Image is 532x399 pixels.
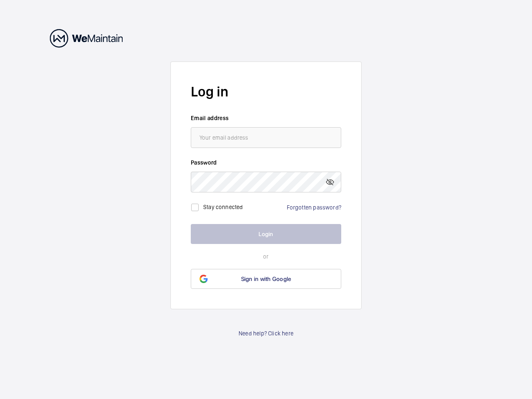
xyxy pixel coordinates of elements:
button: Login [191,224,341,244]
label: Email address [191,114,341,122]
input: Your email address [191,127,341,148]
span: Sign in with Google [241,276,291,282]
p: or [191,252,341,261]
a: Need help? Click here [239,329,293,337]
label: Stay connected [203,204,243,210]
h2: Log in [191,82,341,101]
a: Forgotten password? [287,204,341,211]
label: Password [191,158,341,167]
